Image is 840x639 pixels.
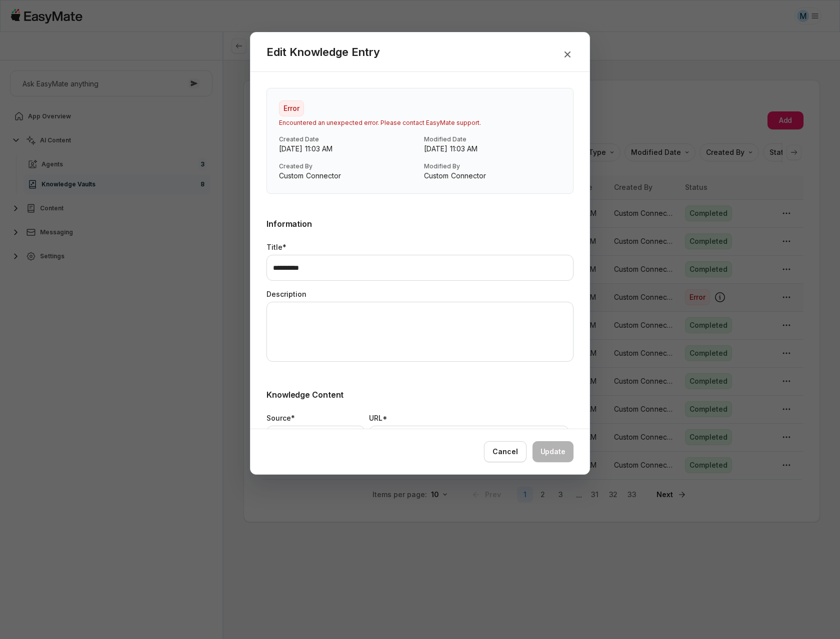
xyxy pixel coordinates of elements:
[279,118,561,127] p: Encountered an unexpected error. Please contact EasyMate support.
[279,100,304,116] div: Error
[266,44,380,59] div: Edit Knowledge Entry
[424,135,561,143] p: Modified Date
[279,143,416,154] p: [DATE] 11:03 AM
[484,441,526,462] button: Cancel
[266,389,573,401] p: Knowledge Content
[424,170,561,181] p: Custom Connector
[279,162,416,170] p: Created By
[266,218,573,230] p: Information
[279,135,416,143] p: Created Date
[279,170,416,181] p: Custom Connector
[424,162,561,170] p: Modified By
[424,143,561,154] p: [DATE] 11:03 AM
